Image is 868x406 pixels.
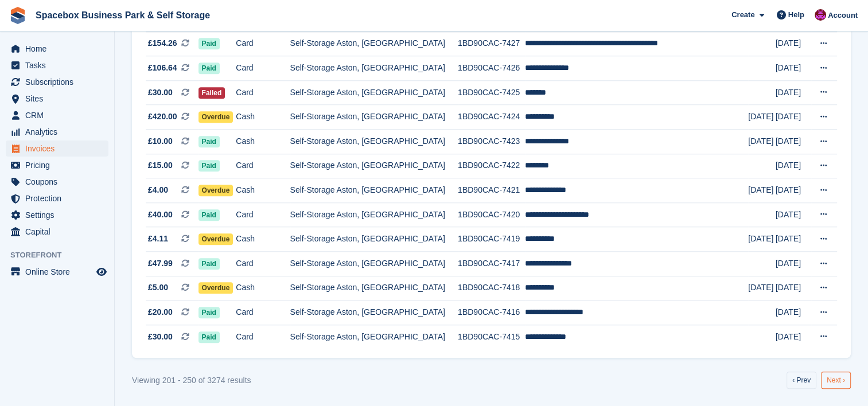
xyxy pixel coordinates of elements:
[6,74,108,90] a: menu
[95,265,108,279] a: Preview store
[198,282,233,294] span: Overdue
[25,190,94,206] span: Protection
[6,174,108,190] a: menu
[148,282,168,294] span: £5.00
[148,87,173,99] span: £30.00
[6,157,108,173] a: menu
[458,105,525,130] td: 1BD90CAC-7424
[290,56,458,81] td: Self-Storage Aston, [GEOGRAPHIC_DATA]
[290,32,458,56] td: Self-Storage Aston, [GEOGRAPHIC_DATA]
[148,111,177,123] span: £420.00
[6,264,108,280] a: menu
[148,184,168,196] span: £4.00
[6,224,108,240] a: menu
[748,276,776,300] td: [DATE]
[458,178,525,203] td: 1BD90CAC-7421
[458,32,525,56] td: 1BD90CAC-7427
[290,178,458,203] td: Self-Storage Aston, [GEOGRAPHIC_DATA]
[290,252,458,276] td: Self-Storage Aston, [GEOGRAPHIC_DATA]
[25,57,94,73] span: Tasks
[198,38,220,49] span: Paid
[25,91,94,107] span: Sites
[198,111,233,123] span: Overdue
[198,307,220,318] span: Paid
[787,372,816,389] a: Previous
[198,258,220,270] span: Paid
[25,107,94,123] span: CRM
[290,227,458,252] td: Self-Storage Aston, [GEOGRAPHIC_DATA]
[776,178,811,203] td: [DATE]
[148,257,173,270] span: £47.99
[458,227,525,252] td: 1BD90CAC-7419
[776,202,811,227] td: [DATE]
[236,130,290,154] td: Cash
[198,87,225,99] span: Failed
[788,9,804,21] span: Help
[198,209,220,221] span: Paid
[236,154,290,178] td: Card
[198,233,233,245] span: Overdue
[776,252,811,276] td: [DATE]
[776,80,811,105] td: [DATE]
[148,135,173,147] span: £10.00
[828,10,858,21] span: Account
[748,130,776,154] td: [DATE]
[290,300,458,325] td: Self-Storage Aston, [GEOGRAPHIC_DATA]
[25,174,94,190] span: Coupons
[290,154,458,178] td: Self-Storage Aston, [GEOGRAPHIC_DATA]
[290,202,458,227] td: Self-Storage Aston, [GEOGRAPHIC_DATA]
[776,227,811,252] td: [DATE]
[776,32,811,56] td: [DATE]
[148,62,177,74] span: £106.64
[731,9,754,21] span: Create
[748,105,776,130] td: [DATE]
[132,374,251,387] div: Viewing 201 - 250 of 3274 results
[458,325,525,349] td: 1BD90CAC-7415
[776,325,811,349] td: [DATE]
[6,124,108,140] a: menu
[236,56,290,81] td: Card
[236,276,290,300] td: Cash
[9,7,26,24] img: stora-icon-8386f47178a22dfd0bd8f6a31ec36ba5ce8667c1dd55bd0f319d3a0aa187defe.svg
[25,157,94,173] span: Pricing
[6,57,108,73] a: menu
[25,224,94,240] span: Capital
[148,37,177,49] span: £154.26
[198,160,220,171] span: Paid
[25,140,94,157] span: Invoices
[198,136,220,147] span: Paid
[290,130,458,154] td: Self-Storage Aston, [GEOGRAPHIC_DATA]
[748,227,776,252] td: [DATE]
[236,300,290,325] td: Card
[458,130,525,154] td: 1BD90CAC-7423
[458,56,525,81] td: 1BD90CAC-7426
[25,41,94,57] span: Home
[6,91,108,107] a: menu
[6,190,108,206] a: menu
[6,107,108,123] a: menu
[290,80,458,105] td: Self-Storage Aston, [GEOGRAPHIC_DATA]
[148,159,173,171] span: £15.00
[25,124,94,140] span: Analytics
[25,264,94,280] span: Online Store
[6,207,108,223] a: menu
[290,105,458,130] td: Self-Storage Aston, [GEOGRAPHIC_DATA]
[10,249,114,261] span: Storefront
[784,372,853,389] nav: Pages
[6,41,108,57] a: menu
[290,325,458,349] td: Self-Storage Aston, [GEOGRAPHIC_DATA]
[458,80,525,105] td: 1BD90CAC-7425
[776,130,811,154] td: [DATE]
[821,372,851,389] a: Next
[776,105,811,130] td: [DATE]
[31,6,215,25] a: Spacebox Business Park & Self Storage
[198,63,220,74] span: Paid
[236,252,290,276] td: Card
[148,233,168,245] span: £4.11
[776,56,811,81] td: [DATE]
[148,331,173,343] span: £30.00
[458,300,525,325] td: 1BD90CAC-7416
[776,154,811,178] td: [DATE]
[25,207,94,223] span: Settings
[458,202,525,227] td: 1BD90CAC-7420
